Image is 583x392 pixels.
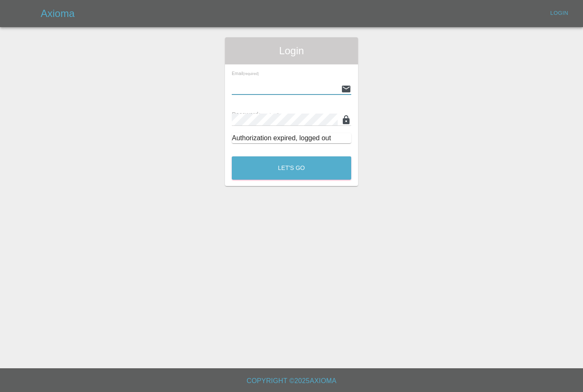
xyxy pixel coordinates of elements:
[232,133,351,143] div: Authorization expired, logged out
[546,7,573,20] a: Login
[232,156,351,180] button: Let's Go
[232,111,279,118] span: Password
[258,112,280,117] small: (required)
[243,72,259,76] small: (required)
[232,44,351,58] span: Login
[232,71,259,76] span: Email
[41,7,75,20] h5: Axioma
[7,375,576,387] h6: Copyright © 2025 Axioma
